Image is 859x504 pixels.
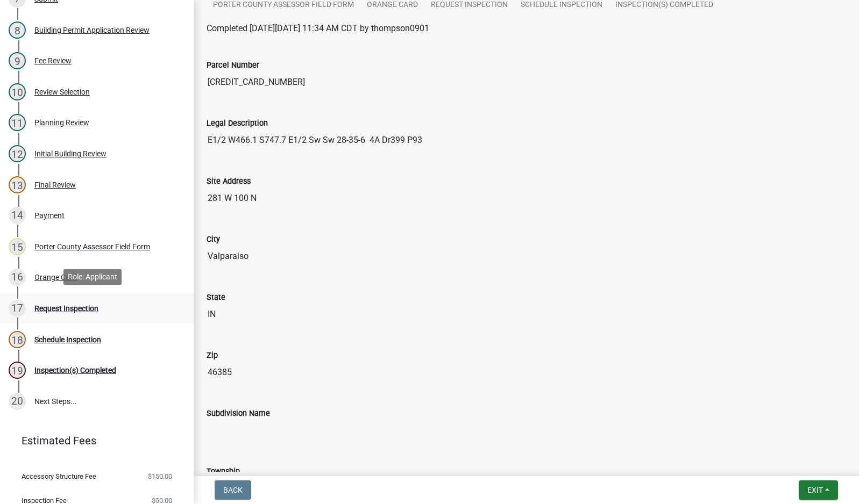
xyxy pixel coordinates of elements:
span: Inspection Fee [22,497,67,504]
button: Back [215,480,251,500]
button: Exit [799,480,838,500]
label: City [207,236,220,243]
label: Township [207,468,240,476]
label: Parcel Number [207,62,259,69]
div: Initial Building Review [34,150,107,157]
a: Estimated Fees [9,430,176,451]
label: Subdivision Name [207,410,270,417]
div: 13 [9,176,26,193]
span: $150.00 [148,473,172,480]
span: Completed [DATE][DATE] 11:34 AM CDT by thompson0901 [207,23,429,33]
span: $50.00 [152,497,172,504]
div: Request Inspection [34,305,98,312]
div: Porter County Assessor Field Form [34,243,150,250]
div: 16 [9,269,26,286]
label: Zip [207,352,218,359]
div: Orange Card [34,273,77,281]
span: Back [223,486,243,494]
div: 20 [9,393,26,410]
div: Review Selection [34,88,90,96]
div: Payment [34,212,65,219]
div: 12 [9,145,26,162]
span: Exit [807,486,823,494]
span: Accessory Structure Fee [22,473,96,480]
div: 14 [9,207,26,224]
div: 18 [9,331,26,348]
div: Role: Applicant [63,269,122,285]
label: Legal Description [207,120,268,127]
label: State [207,294,225,301]
div: 15 [9,238,26,255]
div: 8 [9,21,26,39]
label: Site Address [207,178,251,185]
div: 17 [9,300,26,317]
div: 10 [9,83,26,100]
div: 9 [9,52,26,69]
div: Building Permit Application Review [34,26,150,34]
div: 19 [9,362,26,379]
div: Inspection(s) Completed [34,366,116,374]
div: Schedule Inspection [34,336,101,343]
div: Planning Review [34,119,89,126]
div: 11 [9,114,26,131]
div: Fee Review [34,57,72,64]
div: Final Review [34,181,76,189]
